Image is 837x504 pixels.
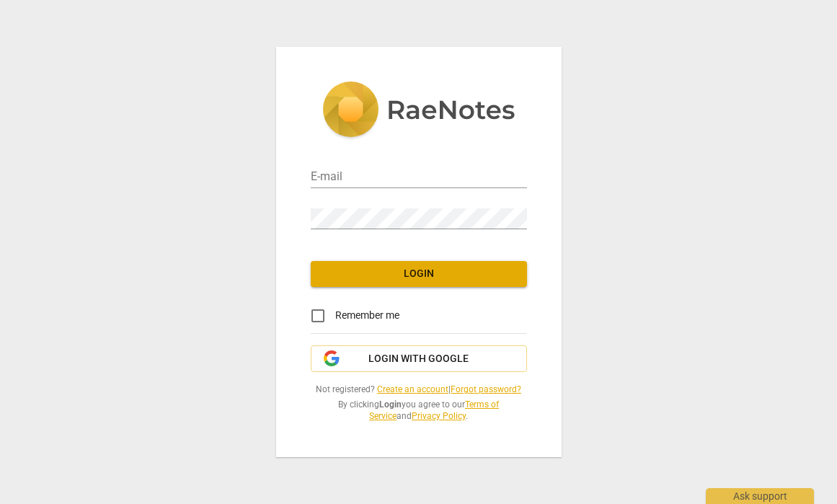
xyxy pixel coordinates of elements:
[322,267,515,281] span: Login
[451,384,521,394] a: Forgot password?
[311,384,527,396] span: Not registered? |
[368,352,469,366] span: Login with Google
[311,399,527,423] span: By clicking you agree to our and .
[322,81,515,141] img: 5ac2273c67554f335776073100b6d88f.svg
[311,345,527,373] button: Login with Google
[379,399,402,410] b: Login
[335,308,399,323] span: Remember me
[706,488,814,504] div: Ask support
[311,261,527,287] button: Login
[412,411,466,421] a: Privacy Policy
[377,384,448,394] a: Create an account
